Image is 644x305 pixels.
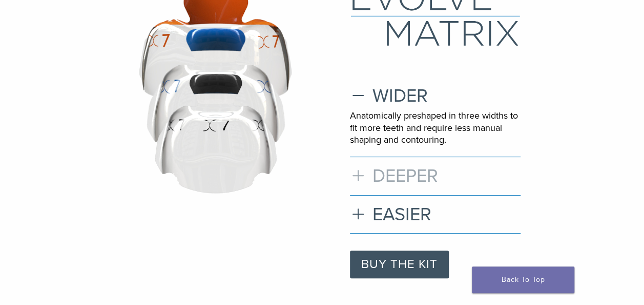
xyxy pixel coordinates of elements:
h3: EASIER [350,203,521,225]
h3: DEEPER [350,165,521,187]
a: BUY THE KIT [350,251,449,278]
p: Anatomically preshaped in three widths to fit more teeth and require less manual shaping and cont... [350,110,521,146]
a: Back To Top [472,266,574,293]
h3: WIDER [350,85,521,107]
